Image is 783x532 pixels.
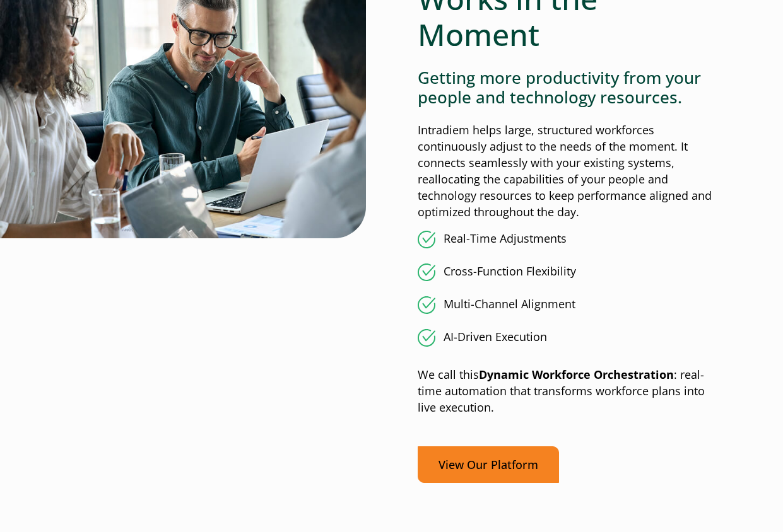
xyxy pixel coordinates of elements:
[479,367,674,382] strong: Dynamic Workforce Orchestration
[418,367,717,416] p: We call this : real-time automation that transforms workforce plans into live execution.
[418,446,559,483] a: View Our Platform
[418,296,717,314] li: Multi-Channel Alignment
[418,263,717,281] li: Cross-Function Flexibility
[418,231,717,248] li: Real-Time Adjustments
[418,68,717,107] h4: Getting more productivity from your people and technology resources.
[418,329,717,347] li: AI-Driven Execution
[418,122,717,220] p: Intradiem helps large, structured workforces continuously adjust to the needs of the moment. It c...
